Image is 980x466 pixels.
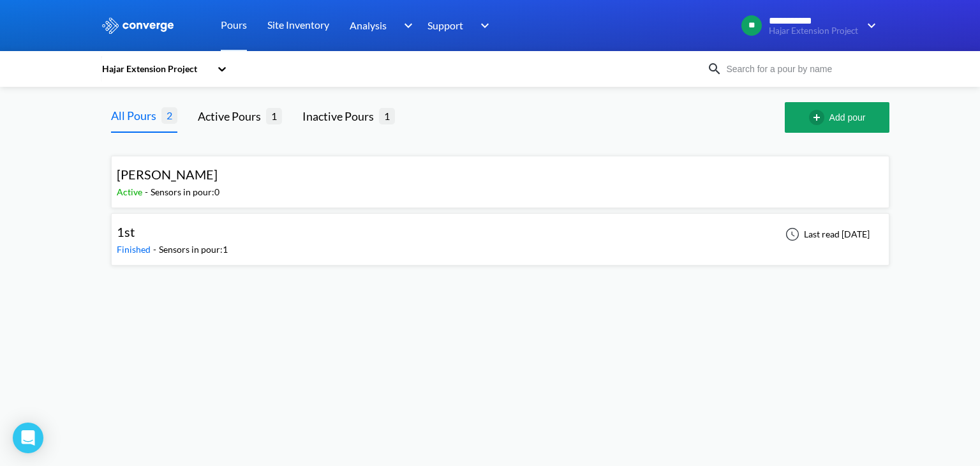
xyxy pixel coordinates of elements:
div: All Pours [111,107,161,124]
span: Analysis [350,17,387,33]
img: icon-search.svg [707,61,722,77]
div: Hajar Extension Project [101,62,211,76]
img: downArrow.svg [472,18,493,33]
span: [PERSON_NAME] [117,167,218,182]
div: Sensors in pour: 1 [159,243,228,257]
input: Search for a pour by name [722,62,877,76]
div: Open Intercom Messenger [13,423,43,453]
button: Add pour [785,102,889,133]
div: Inactive Pours [302,107,379,125]
span: Support [427,17,463,33]
span: - [153,244,159,255]
img: downArrow.svg [396,18,416,33]
div: Last read [DATE] [778,227,873,242]
img: add-circle-outline.svg [809,110,829,125]
a: 1stFinished-Sensors in pour:1Last read [DATE] [111,228,889,239]
span: 1 [379,108,395,124]
span: 2 [161,107,177,123]
span: Hajar Extension Project [769,26,859,36]
span: Finished [117,244,153,255]
span: Active [117,186,145,197]
span: - [145,186,151,197]
span: 1 [266,108,282,124]
div: Sensors in pour: 0 [151,185,219,199]
a: [PERSON_NAME]Active-Sensors in pour:0 [111,170,889,181]
img: downArrow.svg [859,18,879,33]
span: 1st [117,224,135,239]
img: logo_ewhite.svg [101,17,175,34]
div: Active Pours [198,107,266,125]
